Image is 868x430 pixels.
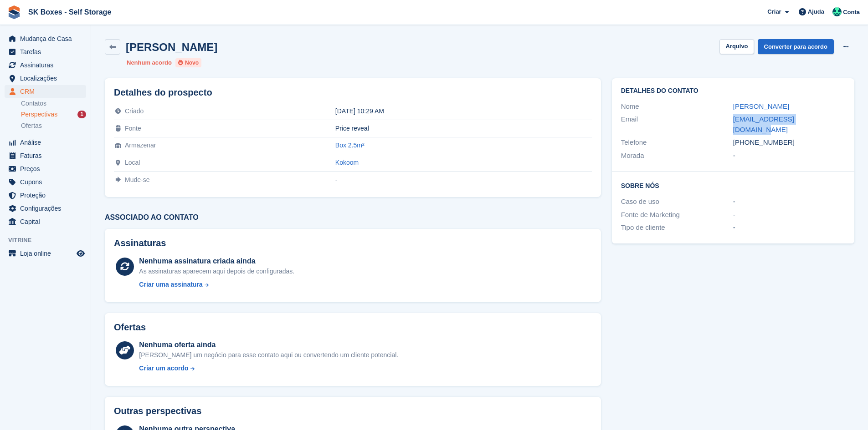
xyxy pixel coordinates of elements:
[621,181,845,190] h2: Sobre Nós
[843,8,860,17] span: Conta
[20,136,75,149] span: Análise
[114,322,146,333] h2: Ofertas
[5,46,86,58] a: menu
[125,159,140,166] span: Local
[8,236,91,245] span: Vitrine
[139,364,188,373] div: Criar um acordo
[7,5,21,19] img: stora-icon-8386f47178a22dfd0bd8f6a31ec36ba5ce8667c1dd55bd0f319d3a0aa187defe.svg
[733,223,845,233] div: -
[125,107,144,115] span: Criado
[20,72,75,85] span: Localizações
[733,151,845,161] div: -
[733,115,794,133] a: [EMAIL_ADDRESS][DOMAIN_NAME]
[125,176,149,183] span: Mude-se
[733,197,845,207] div: -
[114,406,201,416] h2: Outras perspectivas
[5,85,86,98] a: menu
[808,7,824,16] span: Ajuda
[5,215,86,228] a: menu
[25,5,115,20] a: SK Boxes - Self Storage
[125,142,156,149] span: Armazenar
[20,162,75,175] span: Preços
[621,101,733,112] div: Nome
[5,176,86,188] a: menu
[621,223,733,233] div: Tipo de cliente
[20,189,75,202] span: Proteção
[20,202,75,215] span: Configurações
[5,202,86,215] a: menu
[20,85,75,98] span: CRM
[5,32,86,45] a: menu
[77,111,86,118] div: 1
[733,102,789,110] a: [PERSON_NAME]
[20,32,75,45] span: Mudança de Casa
[621,114,733,135] div: Email
[621,197,733,207] div: Caso de uso
[139,350,398,360] div: [PERSON_NAME] um negócio para esse contato aqui ou convertendo um cliente potencial.
[5,59,86,71] a: menu
[126,41,217,53] h2: [PERSON_NAME]
[621,151,733,161] div: Morada
[75,248,86,259] a: Loja de pré-visualização
[105,213,601,222] h3: Associado ao contato
[21,110,86,119] a: Perspectivas 1
[125,125,141,132] span: Fonte
[21,121,86,131] a: Ofertas
[5,247,86,260] a: menu
[139,267,294,276] div: As assinaturas aparecem aqui depois de configuradas.
[767,7,781,16] span: Criar
[114,87,592,98] h2: Detalhes do prospecto
[335,176,592,183] div: -
[5,162,86,175] a: menu
[20,59,75,71] span: Assinaturas
[758,39,834,54] a: Converter para acordo
[5,72,86,85] a: menu
[139,339,398,350] div: Nenhuma oferta ainda
[5,136,86,149] a: menu
[21,99,86,108] a: Contatos
[139,364,398,373] a: Criar um acordo
[335,159,359,166] a: Kokoom
[733,137,845,148] div: [PHONE_NUMBER]
[719,39,754,54] button: Arquivo
[114,238,592,248] h2: Assinaturas
[621,137,733,148] div: Telefone
[20,46,75,58] span: Tarefas
[832,7,842,16] img: Cláudio Borges
[20,149,75,162] span: Faturas
[20,215,75,228] span: Capital
[21,110,57,119] span: Perspectivas
[20,176,75,188] span: Cupons
[335,142,365,149] a: Box 2.5m²
[5,149,86,162] a: menu
[20,247,75,260] span: Loja online
[5,189,86,202] a: menu
[733,210,845,220] div: -
[621,210,733,220] div: Fonte de Marketing
[127,58,172,67] li: Nenhum acordo
[139,280,202,289] div: Criar uma assinatura
[335,107,592,115] div: [DATE] 10:29 AM
[175,58,201,67] li: Novo
[139,256,294,267] div: Nenhuma assinatura criada ainda
[335,125,592,132] div: Price reveal
[21,121,42,130] span: Ofertas
[621,87,845,95] h2: Detalhes do contato
[139,280,294,289] a: Criar uma assinatura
